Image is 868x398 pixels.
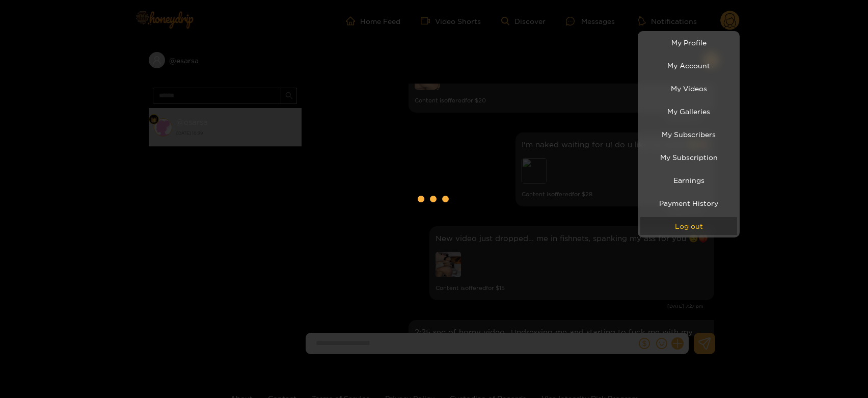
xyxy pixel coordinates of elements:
[640,171,737,189] a: Earnings
[640,79,737,97] a: My Videos
[640,194,737,212] a: Payment History
[640,57,737,74] a: My Account
[640,148,737,166] a: My Subscription
[640,125,737,143] a: My Subscribers
[640,34,737,51] a: My Profile
[640,217,737,235] button: Log out
[640,102,737,120] a: My Galleries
